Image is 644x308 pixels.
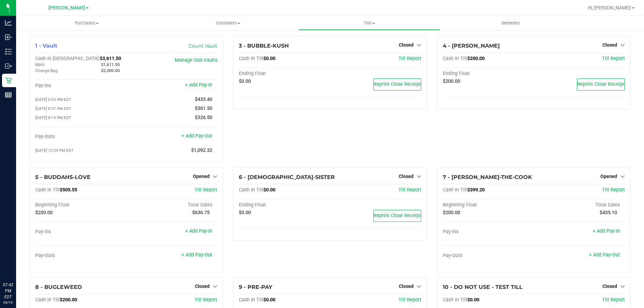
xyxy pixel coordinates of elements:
[193,174,210,179] span: Opened
[299,20,439,26] span: Tills
[263,297,275,303] span: $0.00
[239,78,251,84] span: $0.00
[577,81,625,87] span: Reprint Close Receipt
[373,78,421,90] button: Reprint Close Receipt
[185,228,212,234] a: + Add Pay-In
[443,229,534,235] div: Pay-Ins
[239,284,272,290] span: 9 - PRE-PAY
[399,284,414,289] span: Closed
[467,187,485,193] span: $399.20
[443,56,467,61] span: Cash In Till
[399,174,414,179] span: Closed
[239,187,263,193] span: Cash In Till
[443,297,467,303] span: Cash In Till
[181,133,212,139] a: + Add Pay-Out
[443,253,534,259] div: Pay-Outs
[35,210,53,215] span: $200.00
[374,213,421,219] span: Reprint Close Receipt
[443,202,534,208] div: Beginning Float
[35,253,126,259] div: Pay-Outs
[189,43,217,49] a: Count Vault
[101,62,120,67] span: $1,611.50
[175,57,217,63] a: Manage Sub-Vaults
[5,91,12,98] inline-svg: Reports
[600,210,617,215] span: $435.10
[101,68,120,73] span: $2,000.00
[440,16,581,30] a: Deliveries
[399,42,414,48] span: Closed
[239,210,251,215] span: $0.00
[35,148,73,153] span: [DATE] 12:29 PM EDT
[239,43,289,49] span: 3 - BUBBLE-KUSH
[35,62,45,67] span: Main:
[374,81,421,87] span: Reprint Close Receipt
[16,20,157,26] span: Purchases
[398,56,421,61] a: Till Report
[35,97,71,102] span: [DATE] 6:03 PM EDT
[263,187,275,193] span: $0.00
[195,297,217,303] a: Till Report
[239,71,330,77] div: Ending Float
[239,174,335,180] span: 6 - [DEMOGRAPHIC_DATA]-SISTER
[602,187,625,193] a: Till Report
[185,82,212,88] a: + Add Pay-In
[239,202,330,208] div: Ending Float
[35,43,57,49] span: 1 - Vault
[195,115,212,120] span: $326.50
[158,20,298,26] span: Customers
[602,297,625,303] a: Till Report
[443,174,532,180] span: 7 - [PERSON_NAME]-THE-COOK
[126,202,218,208] div: Total Sales
[16,16,157,30] a: Purchases
[492,20,529,26] span: Deliveries
[239,297,263,303] span: Cash In Till
[35,83,126,89] div: Pay-Ins
[35,229,126,235] div: Pay-Ins
[263,56,275,61] span: $0.00
[398,297,421,303] a: Till Report
[5,19,12,26] inline-svg: Analytics
[35,297,60,303] span: Cash In Till
[35,56,100,61] span: Cash In [GEOGRAPHIC_DATA]:
[467,297,479,303] span: $0.00
[398,187,421,193] a: Till Report
[192,210,210,215] span: $636.75
[3,300,13,305] p: 09/19
[195,97,212,102] span: $433.40
[35,115,71,120] span: [DATE] 8:14 PM EDT
[35,106,71,111] span: [DATE] 8:37 PM EDT
[299,16,440,30] a: Tills
[602,284,617,289] span: Closed
[602,42,617,48] span: Closed
[443,43,500,49] span: 4 - [PERSON_NAME]
[373,210,421,222] button: Reprint Close Receipt
[602,56,625,61] a: Till Report
[195,187,217,193] a: Till Report
[593,228,620,234] a: + Add Pay-In
[7,254,27,274] iframe: Resource center
[35,68,58,73] span: Change Bag:
[443,71,534,77] div: Ending Float
[35,202,126,208] div: Beginning Float
[60,297,77,303] span: $200.00
[195,284,210,289] span: Closed
[5,77,12,84] inline-svg: Retail
[443,187,467,193] span: Cash In Till
[600,174,617,179] span: Opened
[467,56,485,61] span: $200.00
[35,174,91,180] span: 5 - BUDDAHS-LOVE
[239,56,263,61] span: Cash In Till
[588,5,631,10] span: Hi, [PERSON_NAME]!
[195,106,212,111] span: $361.50
[5,63,12,69] inline-svg: Outbound
[181,252,212,258] a: + Add Pay-Out
[3,282,13,300] p: 07:42 PM EDT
